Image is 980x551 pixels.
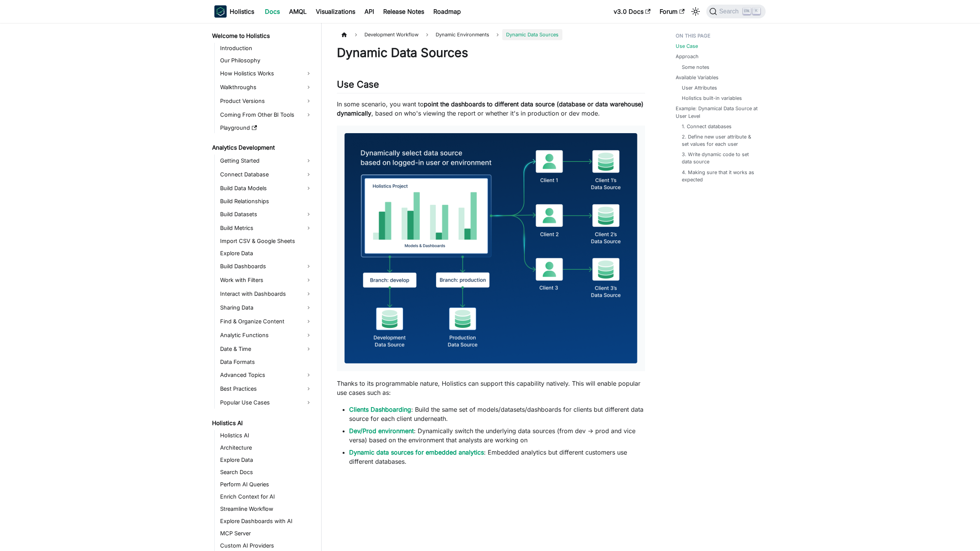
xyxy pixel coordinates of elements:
a: Roadmap [429,5,465,18]
a: Getting Started [218,155,315,167]
a: Date & Time [218,343,315,355]
a: Product Versions [218,95,315,107]
a: 3. Write dynamic code to set data source [682,151,758,165]
a: Example: Dynamical Data Source at User Level [676,105,761,119]
a: Holistics AI [218,430,315,441]
a: Custom AI Providers [218,540,315,551]
a: User Attributes [682,84,717,91]
a: Forum [655,5,689,18]
a: Holistics built-in variables [682,95,742,102]
a: Search Docs [218,467,315,478]
a: Introduction [218,43,315,54]
li: : Dynamically switch the underlying data sources (from dev → prod and vice versa) based on the en... [349,426,645,445]
a: MCP Server [218,528,315,539]
a: Analytic Functions [218,329,315,341]
a: Our Philosophy [218,55,315,66]
p: In some scenario, you want to , based on who's viewing the report or whether it's in production o... [337,99,645,118]
a: Streamline Workflow [218,504,315,514]
a: How Holistics Works [218,67,315,80]
button: Switch between dark and light mode (currently light mode) [689,5,702,18]
a: Use Case [676,42,698,50]
a: Work with Filters [218,274,315,286]
span: Dynamic Environments [432,29,493,40]
span: Search [717,8,743,15]
a: Explore Data [218,455,315,465]
a: HolisticsHolistics [214,5,254,18]
a: Data Formats [218,357,315,367]
a: Explore Data [218,248,315,259]
a: Walkthroughs [218,81,315,93]
li: : Build the same set of models/datasets/dashboards for clients but different data source for each... [349,405,645,423]
img: Holistics [214,5,227,18]
a: Coming From Other BI Tools [218,109,315,121]
a: 4. Making sure that it works as expected [682,169,758,183]
a: Docs [260,5,284,18]
a: Find & Organize Content [218,315,315,328]
a: Sharing Data [218,302,315,314]
a: Build Dashboards [218,260,315,272]
a: Connect Database [218,168,315,181]
kbd: K [753,8,760,15]
a: Home page [337,29,351,40]
a: Welcome to Holistics [210,31,315,41]
a: Architecture [218,442,315,453]
span: Dynamic Data Sources [502,29,562,40]
a: Playground [218,122,315,133]
strong: point the dashboards to different data source (database or data warehouse) dynamically [337,100,644,117]
a: Approach [676,53,699,60]
span: Development Workflow [361,29,422,40]
a: Build Datasets [218,208,315,220]
a: Enrich Context for AI [218,491,315,502]
b: Holistics [230,7,254,16]
a: Holistics AI [210,418,315,429]
a: Best Practices [218,383,315,395]
a: Popular Use Cases [218,396,315,409]
h1: Dynamic Data Sources [337,45,645,60]
a: Import CSV & Google Sheets [218,236,315,246]
li: : Embedded analytics but different customers use different databases. [349,448,645,466]
nav: Docs sidebar [207,23,322,551]
a: 2. Define new user attribute & set values for each user [682,133,758,148]
a: Perform AI Queries [218,479,315,490]
a: Build Metrics [218,222,315,234]
a: AMQL [284,5,311,18]
a: API [360,5,379,18]
a: Build Relationships [218,196,315,207]
a: Visualizations [311,5,360,18]
a: Dev/Prod environment [349,427,414,435]
a: Build Data Models [218,182,315,194]
p: Thanks to its programmable nature, Holistics can support this capability natively. This will enab... [337,379,645,397]
a: Clients Dashboarding [349,406,411,413]
button: Search (Ctrl+K) [706,5,766,18]
a: Some notes [682,64,709,71]
h2: Use Case [337,79,645,93]
a: Available Variables [676,74,719,81]
nav: Breadcrumbs [337,29,645,40]
a: v3.0 Docs [609,5,655,18]
a: Interact with Dashboards [218,288,315,300]
a: Analytics Development [210,142,315,153]
a: Release Notes [379,5,429,18]
img: Dynamically pointing Holistics to different data sources [345,133,637,364]
a: Dynamic data sources for embedded analytics [349,448,484,456]
a: 1. Connect databases [682,123,732,130]
a: Advanced Topics [218,369,315,381]
a: Explore Dashboards with AI [218,516,315,527]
